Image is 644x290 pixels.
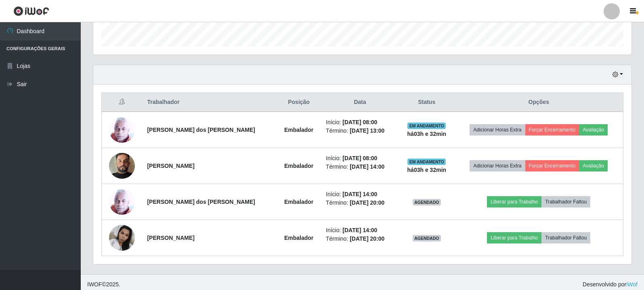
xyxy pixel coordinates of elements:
li: Início: [326,190,394,199]
span: AGENDADO [413,199,441,205]
time: [DATE] 08:00 [342,119,377,125]
button: Trabalhador Faltou [541,232,590,243]
strong: Embalador [284,127,313,133]
th: Opções [455,93,623,112]
strong: [PERSON_NAME] dos [PERSON_NAME] [147,127,255,133]
th: Posição [277,93,321,112]
button: Adicionar Horas Extra [470,124,525,135]
time: [DATE] 14:00 [342,227,377,233]
time: [DATE] 20:00 [350,199,384,206]
img: 1702413262661.jpeg [109,116,135,143]
time: [DATE] 08:00 [342,155,377,161]
strong: [PERSON_NAME] [147,235,194,241]
span: IWOF [87,281,102,288]
li: Início: [326,154,394,163]
button: Liberar para Trabalho [487,232,541,243]
time: [DATE] 13:00 [350,127,384,134]
img: 1732360371404.jpeg [109,143,135,189]
span: AGENDADO [413,235,441,241]
time: [DATE] 14:00 [342,191,377,197]
button: Liberar para Trabalho [487,196,541,207]
img: 1702413262661.jpeg [109,188,135,215]
img: 1730308333367.jpeg [109,220,135,255]
button: Trabalhador Faltou [541,196,590,207]
a: iWof [626,281,638,288]
strong: Embalador [284,199,313,205]
strong: há 03 h e 32 min [407,131,447,137]
strong: Embalador [284,235,313,241]
span: EM ANDAMENTO [407,123,446,129]
span: EM ANDAMENTO [407,159,446,165]
strong: há 03 h e 32 min [407,167,447,173]
li: Início: [326,226,394,235]
li: Início: [326,118,394,127]
span: Desenvolvido por [583,280,638,289]
span: © 2025 . [87,280,120,289]
strong: Embalador [284,163,313,169]
th: Trabalhador [142,93,277,112]
time: [DATE] 20:00 [350,235,384,242]
button: Avaliação [579,124,608,135]
li: Término: [326,235,394,243]
button: Forçar Encerramento [525,160,579,171]
button: Adicionar Horas Extra [470,160,525,171]
time: [DATE] 14:00 [350,163,384,170]
li: Término: [326,163,394,171]
strong: [PERSON_NAME] [147,163,194,169]
img: CoreUI Logo [13,6,49,16]
th: Data [321,93,399,112]
li: Término: [326,127,394,135]
th: Status [399,93,454,112]
li: Término: [326,199,394,207]
button: Forçar Encerramento [525,124,579,135]
button: Avaliação [579,160,608,171]
strong: [PERSON_NAME] dos [PERSON_NAME] [147,199,255,205]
